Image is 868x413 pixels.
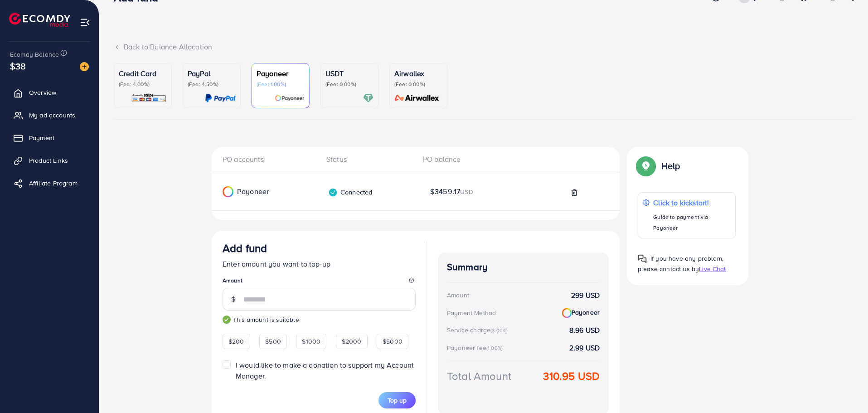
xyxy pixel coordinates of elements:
strong: 2.99 USD [569,343,600,353]
span: My ad accounts [29,111,75,120]
img: Payoneer [562,308,572,318]
h4: Summary [447,262,600,273]
a: My ad accounts [7,106,92,124]
div: Amount [447,291,469,300]
span: Payment [29,133,54,142]
img: card [131,93,167,103]
small: (1.00%) [486,345,503,352]
span: Affiliate Program [29,179,78,188]
div: Total Amount [447,368,511,384]
p: Airwallex [394,68,442,79]
span: I would like to make a donation to support my Account Manager. [236,360,414,380]
span: $3459.17 [430,186,473,197]
small: This amount is suitable [223,315,416,324]
p: (Fee: 4.00%) [119,81,167,88]
strong: 310.95 USD [543,368,600,384]
img: card [392,93,442,103]
div: Back to Balance Allocation [114,42,853,52]
span: Ecomdy Balance [10,50,59,59]
p: (Fee: 4.50%) [188,81,236,88]
span: $2000 [342,337,362,346]
p: Enter amount you want to top-up [223,258,416,269]
span: Overview [29,88,56,97]
span: USD [460,187,473,196]
div: PO accounts [223,154,319,165]
img: Popup guide [638,158,654,174]
span: $38 [10,59,26,73]
strong: Payoneer [562,308,600,318]
span: Live Chat [699,264,726,273]
p: Payoneer [257,68,305,79]
img: logo [9,13,70,27]
div: Payment Method [447,308,496,317]
img: Payoneer [223,186,233,197]
span: $500 [265,337,281,346]
p: Click to kickstart! [653,197,731,208]
div: Service charge [447,326,510,335]
span: $1000 [302,337,320,346]
a: Overview [7,83,92,102]
legend: Amount [223,277,416,288]
p: USDT [325,68,373,79]
img: card [275,93,305,103]
div: Status [319,154,416,165]
p: Credit Card [119,68,167,79]
strong: 8.96 USD [569,325,600,335]
div: PO balance [416,154,512,165]
h3: Add fund [223,242,267,255]
strong: 299 USD [571,290,600,301]
img: guide [223,316,231,324]
a: Payment [7,129,92,147]
img: card [363,93,373,103]
p: Help [661,160,680,171]
img: card [205,93,236,103]
div: Payoneer fee [447,343,505,352]
button: Top up [378,392,416,408]
span: If you have any problem, please contact us by [638,254,723,273]
img: menu [80,17,90,28]
small: (3.00%) [490,327,508,334]
p: PayPal [188,68,236,79]
span: Product Links [29,156,68,165]
span: $5000 [383,337,402,346]
iframe: Chat [829,372,861,406]
img: Popup guide [638,254,647,263]
p: (Fee: 1.00%) [257,81,305,88]
p: Guide to payment via Payoneer [653,212,731,233]
img: verified [328,188,338,197]
span: Top up [388,396,407,405]
div: Payoneer [212,186,303,197]
span: $200 [228,337,244,346]
p: (Fee: 0.00%) [394,81,442,88]
div: Connected [328,188,372,197]
img: image [80,62,89,71]
a: Product Links [7,151,92,170]
a: Affiliate Program [7,174,92,192]
p: (Fee: 0.00%) [325,81,373,88]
